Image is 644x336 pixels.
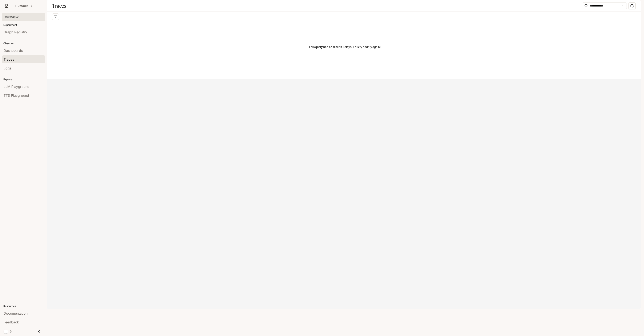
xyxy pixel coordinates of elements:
[52,2,66,10] h1: Traces
[630,4,634,8] span: sync
[309,45,381,49] span: Edit your query and try again!
[11,2,34,10] button: All workspaces
[309,45,343,49] span: This query had no results.
[17,4,28,8] p: Default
